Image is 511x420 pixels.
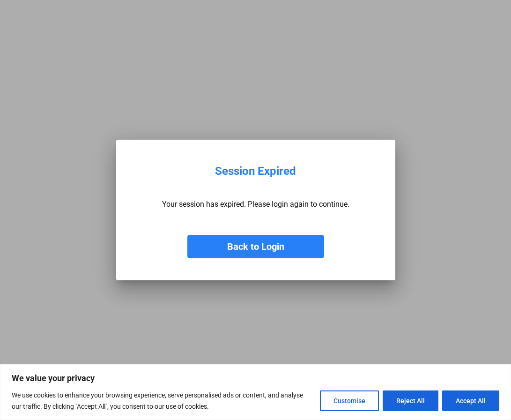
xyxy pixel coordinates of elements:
[162,200,349,209] p: Your session has expired. Please login again to continue.
[442,390,499,411] button: Accept All
[12,390,313,412] p: We use cookies to enhance your browsing experience, serve personalised ads or content, and analys...
[383,390,438,411] button: Reject All
[320,390,379,411] button: Customise
[12,373,499,384] p: We value your privacy
[187,235,324,258] button: Back to Login
[215,165,296,178] div: Session Expired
